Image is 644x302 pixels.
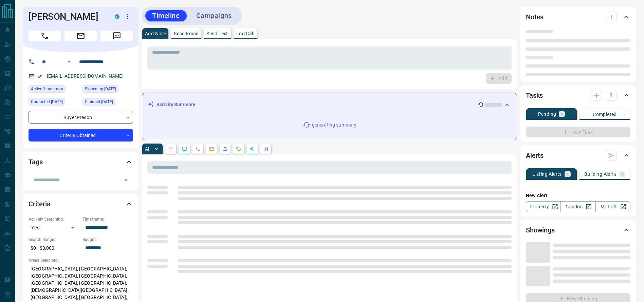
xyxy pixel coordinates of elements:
p: Budget: [82,237,133,243]
h2: Tags [29,156,42,167]
h2: Criteria [29,199,51,209]
span: Claimed [DATE] [85,98,113,105]
div: Wed Sep 05 2018 [82,98,133,108]
h1: [PERSON_NAME] [29,11,105,22]
a: Condos [560,201,595,212]
div: Wed Sep 05 2018 [82,85,133,95]
svg: Agent Actions [263,146,269,152]
span: Contacted [DATE] [31,98,63,105]
svg: Opportunities [250,146,255,152]
span: Email [65,31,97,41]
div: condos.ca [115,14,119,19]
div: Showings [526,222,630,238]
button: Open [65,58,73,66]
p: Search Range: [29,237,79,243]
button: Open [121,175,131,185]
h2: Notes [526,12,544,22]
a: Property [526,201,561,212]
span: Message [100,31,133,41]
svg: Listing Alerts [222,146,228,152]
p: Send Email [174,31,198,36]
p: All [145,147,150,151]
p: Actively Searching: [29,216,79,222]
span: Call [29,31,61,41]
p: Pending [538,112,556,116]
p: Timeframe: [82,216,133,222]
button: Campaigns [189,10,239,21]
div: Criteria [29,196,133,212]
p: Log Call [236,31,254,36]
svg: Requests [236,146,241,152]
div: Buyer , Precon [29,111,133,124]
h2: Tasks [526,90,543,101]
div: Yes [29,222,79,233]
button: Timeline [145,10,187,21]
p: New Alert: [526,192,630,199]
p: Activity Summary [157,101,195,108]
p: Completed [593,112,617,117]
p: Listing Alerts [532,172,562,176]
div: Criteria Obtained [29,129,133,141]
h2: Alerts [526,150,544,161]
a: Mr.Loft [595,201,630,212]
a: [EMAIL_ADDRESS][DOMAIN_NAME] [47,73,124,79]
div: Notes [526,9,630,25]
div: Tue Oct 14 2025 [29,85,79,95]
h2: Showings [526,225,555,235]
div: Tue Feb 11 2025 [29,98,79,108]
svg: Calls [195,146,201,152]
svg: Notes [168,146,173,152]
p: Areas Searched: [29,257,133,263]
p: generating summary [312,121,356,129]
svg: Lead Browsing Activity [182,146,187,152]
p: Add Note [145,31,166,36]
div: Activity Summary [148,98,511,111]
svg: Email Verified [37,74,42,79]
svg: Emails [209,146,214,152]
span: Active 1 hour ago [31,86,63,92]
div: Alerts [526,147,630,164]
span: Signed up [DATE] [85,86,116,92]
p: Send Text [206,31,228,36]
div: Tags [29,154,133,170]
p: Building Alerts [584,172,617,176]
p: $0 - $3,000 [29,243,79,254]
div: Tasks [526,87,630,103]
